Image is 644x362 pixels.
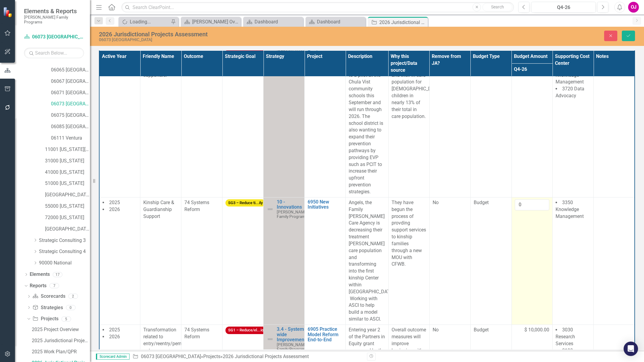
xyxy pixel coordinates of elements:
[531,2,596,13] button: Q4-26
[45,169,90,176] a: 41000 [US_STATE]
[49,283,59,288] div: 7
[32,315,58,322] a: Projects
[96,354,130,360] span: Scorecard Admin
[39,248,90,255] a: Strategic Consulting 4
[39,260,90,267] a: 90000 National
[24,15,84,25] small: [PERSON_NAME] Family Programs
[24,34,84,41] a: 06073 [GEOGRAPHIC_DATA]
[66,305,76,310] div: 0
[556,200,584,219] span: 3350 Knowledge Management
[182,18,239,26] a: [PERSON_NAME] Overview
[130,18,169,26] div: Loading...
[133,353,362,360] div: » »
[51,123,90,130] a: 06085 [GEOGRAPHIC_DATA][PERSON_NAME]
[267,336,274,343] img: Not Defined
[24,8,84,15] span: Elements & Reports
[308,327,342,342] a: 6905 Practice Model Reform End-to-End
[99,38,401,42] div: 06073 [GEOGRAPHIC_DATA]
[349,44,385,195] p: Continue to work on implementation and expanding to a pilot at the Chula Vist community schools t...
[45,192,90,198] a: [GEOGRAPHIC_DATA][US_STATE]
[524,327,549,333] span: $ 10,000.00
[109,334,120,339] span: 2026
[143,327,198,353] span: Transformation related to entry/reentry/permanency outcomes
[32,338,90,343] div: 2025 Jurisdictional Projects Assessment
[317,18,364,26] div: Dashboard
[392,44,426,120] p: [GEOGRAPHIC_DATA] African/[DEMOGRAPHIC_DATA] population is a little over 3% and their in-care pop...
[32,327,90,332] div: 2025 Project Overview
[30,271,50,278] a: Elements
[349,199,385,323] p: Angels, the Family [PERSON_NAME] Care Agency is decreasing their treatment [PERSON_NAME] care pop...
[53,272,62,277] div: 17
[184,327,209,339] span: 74 Systems Reform
[556,86,584,98] span: 3720 Data Advocacy
[45,214,90,221] a: 72000 [US_STATE]
[61,316,71,321] div: 5
[3,7,13,17] img: ClearPoint Strategy
[277,199,308,210] a: 10 - Innovations
[45,203,90,210] a: 55000 [US_STATE]
[45,158,90,164] a: 31000 [US_STATE]
[39,237,90,244] a: Strategic Consulting 3
[482,3,512,11] button: Search
[45,180,90,187] a: 51000 [US_STATE]
[32,349,90,354] div: 2025 Work Plan/QPR
[30,282,46,289] a: Reports
[192,18,239,26] div: [PERSON_NAME] Overview
[308,199,342,210] a: 6950 New Initiatives
[533,4,594,11] div: Q4-26
[68,294,78,299] div: 2
[51,101,90,107] a: 06073 [GEOGRAPHIC_DATA]
[51,112,90,119] a: 06075 [GEOGRAPHIC_DATA]
[225,327,268,334] span: SG1 – Reduce/el...ion
[32,293,65,300] a: Scorecards
[24,48,84,58] input: Search Below...
[51,67,90,74] a: 06065 [GEOGRAPHIC_DATA]
[30,336,90,345] a: 2025 Jurisdictional Projects Assessment
[203,354,220,359] a: Projects
[624,342,638,356] div: Open Intercom Messenger
[474,327,508,333] span: Budget
[245,18,302,26] a: Dashboard
[255,18,302,26] div: Dashboard
[32,304,63,311] a: Strategies
[491,5,504,9] span: Search
[225,199,265,207] span: SG3 – Reduce ti...ily
[307,18,364,26] a: Dashboard
[433,200,439,205] span: No
[628,2,639,13] button: OJ
[556,327,575,346] span: 3030 Research Services
[143,200,174,219] span: Kinship Care & Guardianship Support
[51,89,90,96] a: 06071 [GEOGRAPHIC_DATA]
[120,18,169,26] a: Loading...
[45,226,90,233] a: [GEOGRAPHIC_DATA]
[392,199,426,268] p: They have begun the process of provding support services to kinship families through a new MOU wi...
[30,324,90,334] a: 2025 Project Overview
[121,2,514,13] input: Search ClearPoint...
[474,199,508,206] span: Budget
[141,354,201,359] a: 06073 [GEOGRAPHIC_DATA]
[379,19,426,26] div: 2026 Jurisdictional Projects Assessment
[433,327,439,333] span: No
[109,207,120,212] span: 2026
[51,135,90,142] a: 06111 Ventura
[45,146,90,153] a: 11001 [US_STATE][GEOGRAPHIC_DATA]
[51,78,90,85] a: 06067 [GEOGRAPHIC_DATA]
[277,342,308,351] span: [PERSON_NAME] Family Programs
[267,206,274,213] img: Not Defined
[277,210,308,219] span: [PERSON_NAME] Family Programs
[184,200,209,212] span: 74 Systems Reform
[223,354,309,359] div: 2026 Jurisdictional Projects Assessment
[99,31,401,38] div: 2026 Jurisdictional Projects Assessment
[109,327,120,333] span: 2025
[30,347,90,356] a: 2025 Work Plan/QPR
[143,45,176,78] span: Transformation from mandated reporters to mandated supporters.
[109,200,120,205] span: 2025
[277,327,308,342] a: 3.4 - System-wide Improvements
